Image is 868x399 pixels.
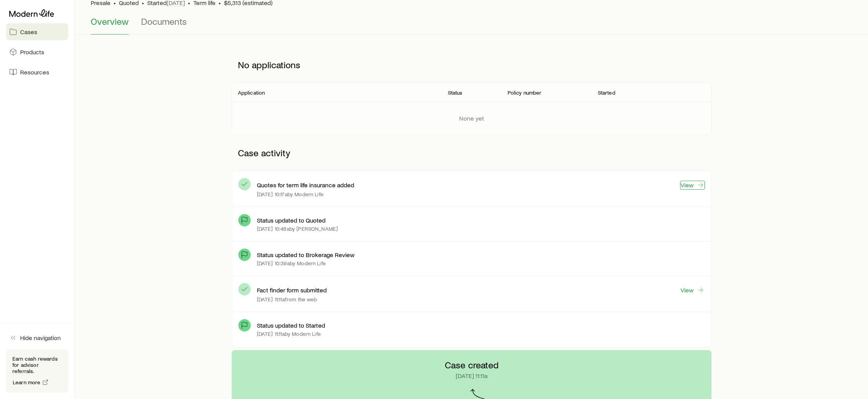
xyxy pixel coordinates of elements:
p: Case activity [232,141,712,164]
p: Earn cash rewards for advisor referrals. [12,356,62,374]
p: [DATE] 10:48a by [PERSON_NAME] [257,226,338,232]
p: Quotes for term life insurance added [257,181,354,189]
span: Resources [20,68,49,76]
button: Hide navigation [6,329,68,346]
span: Overview [91,16,129,27]
p: [DATE] 11:11a [456,372,487,380]
p: [DATE] 10:39a by Modern Life [257,260,326,266]
a: View [680,286,705,294]
p: Status updated to Started [257,321,325,329]
p: Application [238,90,265,96]
div: Earn cash rewards for advisor referrals.Learn more [6,349,68,393]
a: Cases [6,23,68,40]
a: View [680,181,705,190]
p: [DATE] 11:11a by Modern Life [257,331,321,337]
span: Learn more [13,380,41,385]
a: Resources [6,64,68,81]
p: No applications [232,53,712,76]
span: Documents [141,16,187,27]
p: Status updated to Brokerage Review [257,251,355,259]
p: Policy number [508,90,541,96]
span: Products [20,48,44,56]
p: [DATE] 10:17a by Modern Life [257,191,324,197]
p: Started [598,90,615,96]
span: Hide navigation [20,334,61,342]
p: Status updated to Quoted [257,216,325,224]
p: [DATE] 11:11a from the web [257,296,317,302]
p: Fact finder form submitted [257,286,327,294]
div: Case details tabs [91,16,852,35]
a: Products [6,43,68,60]
span: Cases [20,28,37,36]
p: Status [448,90,463,96]
p: Case created [445,359,499,370]
p: None yet [459,114,484,122]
